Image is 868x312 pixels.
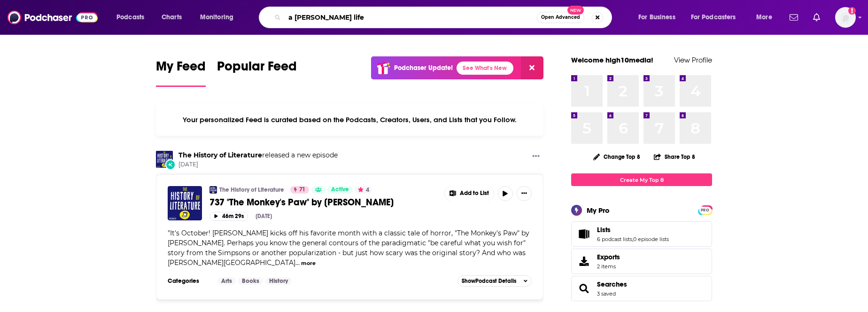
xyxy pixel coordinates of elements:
span: Active [331,185,349,195]
a: History [265,277,292,285]
a: Exports [571,249,712,274]
a: Welcome high10media! [571,55,653,64]
span: Lists [597,226,611,234]
a: Books [238,277,263,285]
h3: Categories [168,277,210,285]
button: Change Top 8 [588,151,646,163]
span: [DATE] [178,161,338,169]
span: Open Advanced [541,15,580,20]
button: ShowPodcast Details [457,275,532,287]
span: My Feed [156,58,206,80]
div: New Episode [165,159,176,170]
a: Charts [155,10,187,25]
button: Show profile menu [835,7,856,28]
span: Popular Feed [217,58,297,80]
a: See What's New [457,62,513,75]
span: Exports [597,253,620,261]
div: Your personalized Feed is curated based on the Podcasts, Creators, Users, and Lists that you Follow. [156,104,543,136]
a: 3 saved [597,290,616,297]
button: more [301,259,316,267]
span: New [567,6,584,15]
a: Arts [217,277,236,285]
a: My Feed [156,58,206,87]
svg: Add a profile image [848,7,856,15]
button: open menu [685,10,750,25]
input: Search podcasts, credits, & more... [285,10,537,25]
span: 737 "The Monkey's Paw" by [PERSON_NAME] [209,196,394,208]
button: open menu [750,10,784,25]
a: Searches [574,282,593,295]
span: Podcasts [116,11,144,24]
h3: released a new episode [178,151,338,160]
span: Add to List [460,190,489,197]
button: Show More Button [517,186,532,201]
a: 737 "The Monkey's Paw" by [PERSON_NAME] [209,196,438,208]
span: Show Podcast Details [462,278,516,284]
button: Open AdvancedNew [537,12,584,23]
span: " [168,229,529,267]
span: For Business [638,11,675,24]
span: Lists [571,221,712,247]
a: The History of Literature [178,151,262,159]
a: PRO [699,206,711,213]
span: PRO [699,207,711,214]
a: Popular Feed [217,58,297,87]
button: 46m 29s [209,212,248,221]
img: User Profile [835,7,856,28]
button: Show More Button [528,151,543,163]
span: ... [295,258,300,267]
a: Show notifications dropdown [809,9,824,25]
img: Podchaser - Follow, Share and Rate Podcasts [8,8,98,26]
a: Create My Top 8 [571,173,712,186]
a: Active [327,186,353,194]
div: My Pro [587,206,610,215]
a: 0 episode lists [633,236,669,242]
button: Share Top 8 [653,148,696,166]
div: [DATE] [256,213,272,219]
a: Searches [597,280,627,289]
span: , [632,236,633,242]
a: View Profile [674,55,712,64]
img: 737 "The Monkey's Paw" by W.W. Jacobs [168,186,202,220]
span: Charts [162,11,182,24]
img: The History of Literature [156,151,173,168]
a: 71 [290,186,309,194]
span: Searches [571,276,712,301]
span: More [756,11,772,24]
button: open menu [110,10,156,25]
span: 71 [299,185,305,195]
button: 4 [355,186,372,194]
a: Lists [597,226,669,234]
img: The History of Literature [209,186,217,194]
span: Exports [574,255,593,268]
p: Podchaser Update! [394,64,453,72]
span: For Podcasters [691,11,736,24]
span: It's October! [PERSON_NAME] kicks off his favorite month with a classic tale of horror, "The Monk... [168,229,529,267]
div: Search podcasts, credits, & more... [268,7,621,28]
a: Show notifications dropdown [786,9,802,25]
a: Lists [574,227,593,241]
a: 6 podcast lists [597,236,632,242]
span: 2 items [597,263,620,270]
button: open menu [194,10,246,25]
a: The History of Literature [219,186,284,194]
span: Logged in as high10media [835,7,856,28]
span: Monitoring [200,11,233,24]
button: Show More Button [445,186,494,201]
button: open menu [632,10,687,25]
